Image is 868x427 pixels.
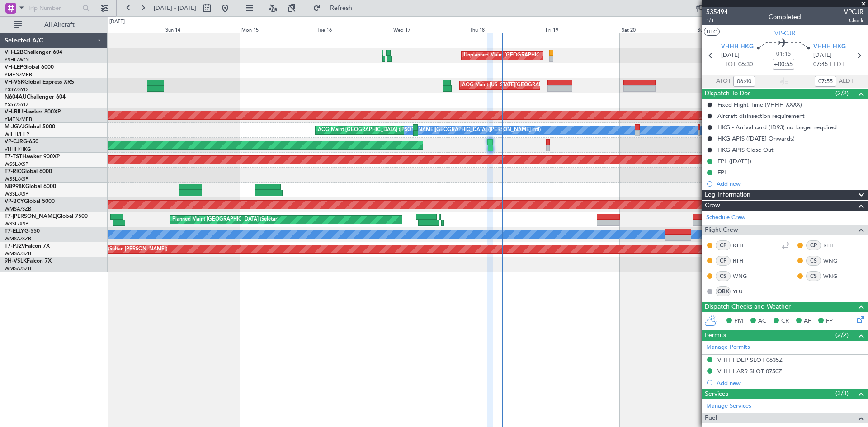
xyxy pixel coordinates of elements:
[5,124,24,130] span: M-JGVJ
[706,402,751,411] a: Manage Services
[5,161,28,168] a: WSSL/XSP
[309,1,363,15] button: Refresh
[823,257,844,265] a: WNG
[733,272,753,280] a: WNG
[544,25,620,33] div: Fri 19
[733,76,755,87] input: --:--
[5,139,38,145] a: VP-CJRG-650
[5,258,27,264] span: 9H-VSLK
[5,101,28,108] a: YSSY/SYD
[733,257,753,265] a: RTH
[823,241,844,249] a: RTH
[830,60,844,69] span: ELDT
[5,250,31,257] a: WMSA/SZB
[705,201,720,211] span: Crew
[738,60,753,69] span: 06:30
[717,379,863,387] div: Add new
[88,25,164,33] div: Sat 13
[815,76,836,87] input: --:--
[5,124,55,130] a: M-JGVJGlobal 5000
[839,77,854,86] span: ALDT
[5,265,31,272] a: WMSA/SZB
[5,65,23,70] span: VH-LEP
[705,413,717,423] span: Fuel
[392,25,467,33] div: Wed 17
[781,317,789,326] span: CR
[717,146,774,154] div: HKG APIS Close Out
[733,287,753,296] a: YLU
[394,123,541,137] div: [PERSON_NAME][GEOGRAPHIC_DATA] ([PERSON_NAME] Intl)
[172,213,278,226] div: Planned Maint [GEOGRAPHIC_DATA] (Seletar)
[806,240,821,250] div: CP
[734,317,743,326] span: PM
[716,256,731,266] div: CP
[318,123,451,137] div: AOG Maint [GEOGRAPHIC_DATA] ([PERSON_NAME] Intl)
[705,225,738,235] span: Flight Crew
[717,169,727,176] div: FPL
[5,131,29,138] a: WIHH/HLP
[721,60,736,69] span: ETOT
[717,367,782,375] div: VHHH ARR SLOT 0750Z
[5,258,52,264] a: 9H-VSLKFalcon 7X
[776,50,791,59] span: 01:15
[706,343,750,352] a: Manage Permits
[5,244,25,249] span: T7-PJ29
[706,213,745,222] a: Schedule Crew
[835,89,849,98] span: (2/2)
[5,176,28,183] a: WSSL/XSP
[109,18,125,26] div: [DATE]
[5,235,31,242] a: WMSA/SZB
[24,22,95,28] span: All Aircraft
[716,271,731,281] div: CS
[5,154,22,160] span: T7-TST
[5,139,23,145] span: VP-CJR
[5,221,28,227] a: WSSL/XSP
[5,199,55,204] a: VP-BCYGlobal 5000
[705,89,750,99] span: Dispatch To-Dos
[721,51,740,60] span: [DATE]
[5,199,24,204] span: VP-BCY
[5,214,88,219] a: T7-[PERSON_NAME]Global 7500
[774,28,796,38] span: VP-CJR
[5,146,31,153] a: VHHH/HKG
[464,49,613,62] div: Unplanned Maint [GEOGRAPHIC_DATA] ([GEOGRAPHIC_DATA])
[716,77,731,86] span: ATOT
[706,17,728,24] span: 1/1
[5,169,52,174] a: T7-RICGlobal 6000
[758,317,766,326] span: AC
[717,135,795,142] div: HKG APIS ([DATE] Onwards)
[468,25,544,33] div: Thu 18
[462,79,617,92] div: AOG Maint [US_STATE][GEOGRAPHIC_DATA] ([US_STATE] City Intl)
[717,112,805,120] div: Aircraft disinsection requirement
[806,271,821,281] div: CS
[704,28,720,36] button: UTC
[717,123,837,131] div: HKG - Arrival card (ID93) no longer required
[5,56,30,63] a: YSHL/WOL
[5,206,31,212] a: WMSA/SZB
[769,12,801,22] div: Completed
[5,191,28,197] a: WSSL/XSP
[705,389,728,399] span: Services
[806,256,821,266] div: CS
[5,80,74,85] a: VH-VSKGlobal Express XRS
[5,154,60,160] a: T7-TSTHawker 900XP
[823,272,844,280] a: WNG
[5,65,54,70] a: VH-LEPGlobal 6000
[706,7,728,17] span: 535494
[5,50,62,55] a: VH-L2BChallenger 604
[5,94,66,100] a: N604AUChallenger 604
[826,317,833,326] span: FP
[717,157,751,165] div: FPL ([DATE])
[813,42,846,52] span: VHHH HKG
[5,109,61,115] a: VH-RIUHawker 800XP
[5,184,25,189] span: N8998K
[240,25,316,33] div: Mon 15
[5,94,27,100] span: N604AU
[696,25,772,33] div: Sun 21
[5,169,21,174] span: T7-RIC
[717,356,783,364] div: VHHH DEP SLOT 0635Z
[804,317,811,326] span: AF
[5,50,24,55] span: VH-L2B
[620,25,696,33] div: Sat 20
[717,101,802,108] div: Fixed Flight Time (VHHH-XXXX)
